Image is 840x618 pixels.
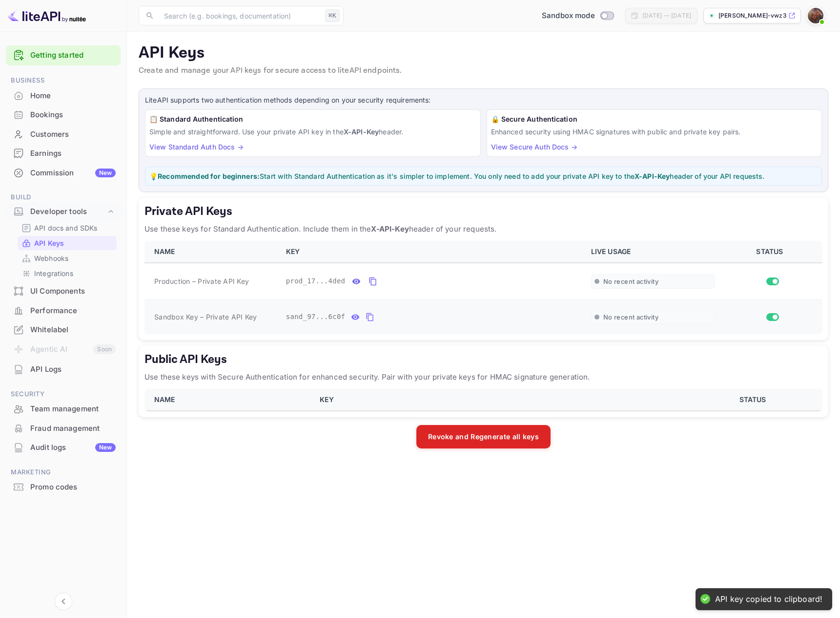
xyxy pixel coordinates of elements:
span: No recent activity [603,313,658,321]
span: prod_17...4ded [286,276,346,286]
a: Webhooks [21,253,113,263]
span: Marketing [6,467,121,478]
div: UI Components [6,282,121,301]
strong: Recommended for beginners: [158,172,260,180]
a: Audit logsNew [6,438,121,456]
p: Integrations [34,268,73,278]
div: Switch to Production mode [538,10,617,21]
p: API Keys [139,43,828,63]
div: API key copied to clipboard! [715,594,822,604]
div: New [95,443,116,452]
div: Performance [6,301,121,320]
div: Performance [30,305,116,317]
p: [PERSON_NAME]-vwz3c.[PERSON_NAME]... [718,11,786,20]
th: STATUS [687,389,822,411]
div: Fraud management [6,419,121,438]
div: Bookings [30,109,116,121]
div: Developer tools [30,206,106,217]
a: Promo codes [6,478,121,496]
p: Simple and straightforward. Use your private API key in the header. [149,127,476,137]
a: UI Components [6,282,121,300]
div: Earnings [30,148,116,159]
a: Integrations [21,268,113,278]
div: Whitelabel [30,324,116,336]
th: NAME [144,389,314,411]
th: KEY [280,241,585,263]
div: API Keys [18,236,117,250]
div: Getting started [6,45,121,65]
div: Integrations [18,266,117,280]
span: No recent activity [603,277,658,286]
a: Earnings [6,144,121,162]
a: Fraud management [6,419,121,437]
span: Build [6,192,121,203]
div: Earnings [6,144,121,163]
div: Webhooks [18,251,117,265]
div: CommissionNew [6,164,121,183]
span: sand_97...6c0f [286,312,346,322]
a: View Standard Auth Docs → [149,143,244,151]
h5: Private API Keys [144,204,822,219]
div: [DATE] — [DATE] [642,11,691,20]
span: Business [6,75,121,86]
button: Collapse navigation [55,593,72,610]
p: LiteAPI supports two authentication methods depending on your security requirements: [145,95,822,106]
th: KEY [314,389,687,411]
p: API Keys [34,238,64,248]
a: API docs and SDKs [21,223,113,233]
div: Team management [6,400,121,419]
input: Search (e.g. bookings, documentation) [158,6,321,25]
p: Webhooks [34,253,68,263]
div: Home [30,90,116,102]
p: API docs and SDKs [34,223,98,233]
h6: 🔒 Secure Authentication [491,114,818,125]
p: Use these keys with Secure Authentication for enhanced security. Pair with your private keys for ... [144,371,822,383]
div: API docs and SDKs [18,221,117,235]
p: Enhanced security using HMAC signatures with public and private key pairs. [491,127,818,137]
div: API Logs [30,364,116,375]
div: Commission [30,168,116,179]
div: Fraud management [30,423,116,434]
div: Home [6,86,121,106]
table: public api keys table [144,389,822,411]
th: LIVE USAGE [585,241,721,263]
p: Create and manage your API keys for secure access to liteAPI endpoints. [139,65,828,77]
span: Sandbox Key – Private API Key [154,313,257,321]
a: Team management [6,400,121,418]
strong: X-API-Key [371,224,409,234]
table: private api keys table [144,241,822,334]
a: CommissionNew [6,164,121,182]
a: API Logs [6,360,121,378]
span: Production – Private API Key [154,276,249,286]
span: Sandbox mode [542,10,595,21]
a: View Secure Auth Docs → [491,143,577,151]
div: Customers [6,125,121,144]
a: API Keys [21,238,113,248]
a: Customers [6,125,121,143]
div: Developer tools [6,203,121,220]
span: Security [6,389,121,400]
img: LiteAPI logo [8,8,86,23]
div: New [95,169,116,177]
th: NAME [144,241,280,263]
div: API Logs [6,360,121,379]
img: Ryan Flynn [808,8,823,23]
strong: X-API-Key [635,172,670,180]
div: Audit logs [30,442,116,453]
strong: X-API-Key [344,128,379,136]
div: ⌘K [325,9,340,22]
a: Home [6,86,121,105]
a: Whitelabel [6,320,121,339]
div: Audit logsNew [6,438,121,457]
a: Performance [6,301,121,320]
div: Customers [30,129,116,140]
div: Promo codes [6,478,121,497]
h5: Public API Keys [144,352,822,367]
div: Whitelabel [6,320,121,340]
button: Revoke and Regenerate all keys [416,425,551,448]
div: Promo codes [30,482,116,493]
a: Getting started [30,50,116,61]
div: UI Components [30,286,116,297]
p: Use these keys for Standard Authentication. Include them in the header of your requests. [144,223,822,235]
div: Team management [30,404,116,415]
